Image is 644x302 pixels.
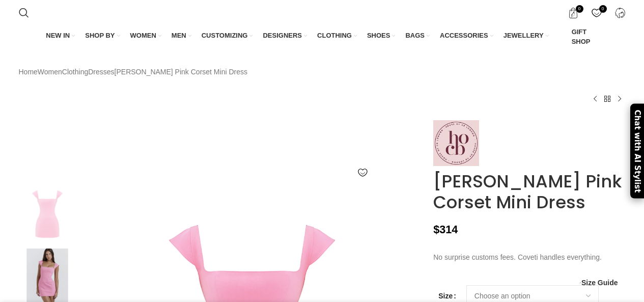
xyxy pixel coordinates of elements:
a: DESIGNERS [263,25,307,46]
span: MEN [172,31,186,40]
span: DESIGNERS [263,31,302,40]
nav: Breadcrumb [19,66,247,77]
span: JEWELLERY [503,31,544,40]
a: ACCESSORIES [440,25,493,46]
span: SHOP BY [85,31,115,40]
a: Search [14,3,34,23]
img: GiftBag [559,33,568,42]
span: BAGS [405,31,425,40]
div: Main navigation [14,25,631,48]
h1: [PERSON_NAME] Pink Corset Mini Dress [433,171,625,213]
a: WOMEN [130,25,161,46]
a: 0 [586,3,607,23]
a: Previous product [589,93,601,105]
img: House of CB [433,120,479,166]
a: SHOP BY [85,25,120,46]
a: CUSTOMIZING [202,25,253,46]
p: No surprise customs fees. Coveti handles everything. [433,252,625,263]
a: Women [38,66,62,77]
span: [PERSON_NAME] Pink Corset Mini Dress [115,66,247,77]
a: Next product [613,93,626,105]
span: CLOTHING [317,31,352,40]
a: 0 [563,3,584,23]
bdi: 314 [433,223,458,236]
span: ACCESSORIES [440,31,488,40]
span: SHOES [367,31,390,40]
span: $ [433,223,439,236]
a: MEN [172,25,191,46]
span: CUSTOMIZING [202,31,248,40]
span: WOMEN [130,31,156,40]
span: GIFT SHOP [572,28,598,46]
label: Size [438,290,456,301]
a: Dresses [88,66,114,77]
a: BAGS [405,25,430,46]
a: GIFT SHOP [559,25,598,48]
a: Clothing [62,66,88,77]
span: 0 [576,5,583,13]
a: JEWELLERY [503,25,549,46]
a: NEW IN [46,25,75,46]
img: House of cb [16,184,78,243]
span: NEW IN [46,31,70,40]
div: My Wishlist [586,3,607,23]
a: Home [19,66,38,77]
a: CLOTHING [317,25,357,46]
span: 0 [599,5,607,13]
a: SHOES [367,25,396,46]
